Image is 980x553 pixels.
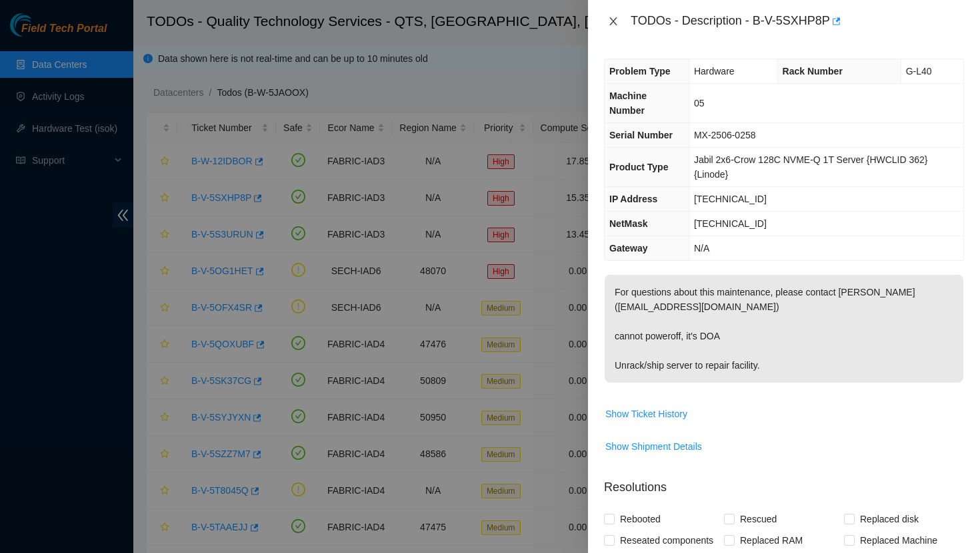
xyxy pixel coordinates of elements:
[906,66,932,77] span: G-L40
[694,243,709,254] span: N/A
[604,15,623,28] button: Close
[609,66,671,77] span: Problem Type
[609,243,648,254] span: Gateway
[694,194,767,204] span: [TECHNICAL_ID]
[855,530,943,551] span: Replaced Machine
[735,508,782,530] span: Rescued
[605,439,702,454] span: Show Shipment Details
[605,407,687,421] span: Show Ticket History
[694,218,767,229] span: [TECHNICAL_ID]
[694,154,928,180] span: Jabil 2x6-Crow 128C NVME-Q 1T Server {HWCLID 362}{Linode}
[605,403,688,425] button: Show Ticket History
[609,162,668,172] span: Product Type
[615,530,719,551] span: Reseated components
[605,436,703,457] button: Show Shipment Details
[609,218,648,229] span: NetMask
[694,98,705,108] span: 05
[604,468,964,496] p: Resolutions
[615,508,666,530] span: Rebooted
[783,66,843,77] span: Rack Number
[609,130,673,140] span: Serial Number
[631,11,964,32] div: TODOs - Description - B-V-5SXHP8P
[694,66,735,77] span: Hardware
[605,275,963,383] p: For questions about this maintenance, please contact [PERSON_NAME] ([EMAIL_ADDRESS][DOMAIN_NAME])...
[609,91,647,116] span: Machine Number
[609,194,657,204] span: IP Address
[694,130,756,140] span: MX-2506-0258
[855,508,924,530] span: Replaced disk
[735,530,808,551] span: Replaced RAM
[608,16,619,27] span: close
